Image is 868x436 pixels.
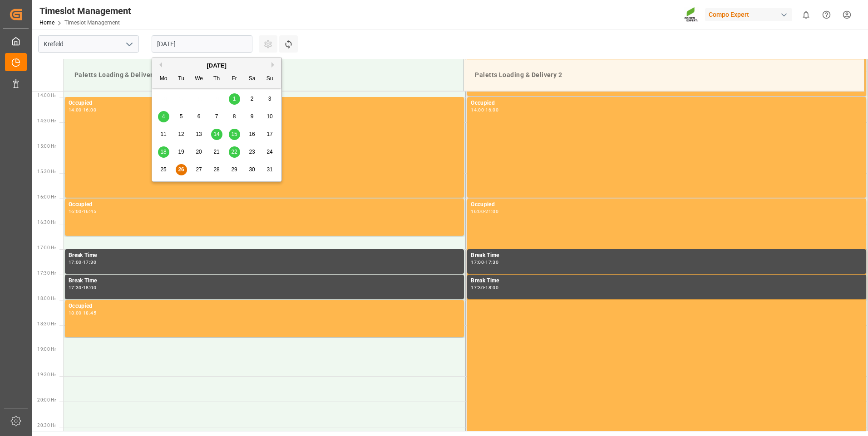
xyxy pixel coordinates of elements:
[264,146,276,158] div: Choose Sunday, August 24th, 2025
[69,108,82,112] div: 14:00
[193,164,205,175] div: Choose Wednesday, August 27th, 2025
[160,166,166,173] span: 25
[155,90,279,179] div: month 2025-08
[471,209,484,213] div: 16:00
[484,260,485,264] div: -
[37,169,56,174] span: 15:30 Hr
[178,131,184,137] span: 12
[69,276,460,286] div: Break Time
[684,7,699,23] img: Screenshot%202023-09-29%20at%2010.02.21.png_1712312052.png
[229,146,240,158] div: Choose Friday, August 22nd, 2025
[264,129,276,140] div: Choose Sunday, August 17th, 2025
[122,37,136,51] button: open menu
[229,164,240,175] div: Choose Friday, August 29th, 2025
[705,8,792,21] div: Compo Expert
[211,164,222,175] div: Choose Thursday, August 28th, 2025
[471,67,857,83] div: Paletts Loading & Delivery 2
[152,61,281,70] div: [DATE]
[247,164,258,175] div: Choose Saturday, August 30th, 2025
[69,311,82,315] div: 18:00
[82,286,83,290] div: -
[231,131,237,137] span: 15
[213,131,219,137] span: 14
[176,73,187,85] div: Tu
[158,164,169,175] div: Choose Monday, August 25th, 2025
[180,113,183,120] span: 5
[233,96,236,102] span: 1
[266,113,272,120] span: 10
[193,73,205,85] div: We
[37,245,56,250] span: 17:00 Hr
[215,113,218,120] span: 7
[247,146,258,158] div: Choose Saturday, August 23rd, 2025
[249,166,255,173] span: 30
[176,146,187,158] div: Choose Tuesday, August 19th, 2025
[196,166,202,173] span: 27
[69,260,82,264] div: 17:00
[264,111,276,122] div: Choose Sunday, August 10th, 2025
[197,113,201,120] span: 6
[229,129,240,140] div: Choose Friday, August 15th, 2025
[82,311,83,315] div: -
[69,209,82,213] div: 16:00
[471,200,863,209] div: Occupied
[196,149,202,155] span: 20
[231,166,237,173] span: 29
[264,93,276,105] div: Choose Sunday, August 3rd, 2025
[196,131,202,137] span: 13
[266,149,272,155] span: 24
[484,209,485,213] div: -
[37,220,56,225] span: 16:30 Hr
[247,73,258,85] div: Sa
[211,73,222,85] div: Th
[37,397,56,402] span: 20:00 Hr
[264,73,276,85] div: Su
[471,251,863,260] div: Break Time
[264,164,276,175] div: Choose Sunday, August 31st, 2025
[83,260,96,264] div: 17:30
[193,111,205,122] div: Choose Wednesday, August 6th, 2025
[249,149,255,155] span: 23
[229,73,240,85] div: Fr
[158,73,169,85] div: Mo
[485,209,498,213] div: 21:00
[160,131,166,137] span: 11
[37,423,56,428] span: 20:30 Hr
[471,286,484,290] div: 17:30
[266,166,272,173] span: 31
[160,149,166,155] span: 18
[178,149,184,155] span: 19
[176,129,187,140] div: Choose Tuesday, August 12th, 2025
[485,108,498,112] div: 16:00
[37,347,56,352] span: 19:00 Hr
[213,149,219,155] span: 21
[471,276,863,286] div: Break Time
[37,194,56,199] span: 16:00 Hr
[158,111,169,122] div: Choose Monday, August 4th, 2025
[162,113,165,120] span: 4
[249,131,255,137] span: 16
[816,5,837,25] button: Help Center
[251,96,254,102] span: 2
[211,146,222,158] div: Choose Thursday, August 21st, 2025
[231,149,237,155] span: 22
[39,4,131,18] div: Timeslot Management
[485,260,498,264] div: 17:30
[69,251,460,260] div: Break Time
[39,19,54,26] a: Home
[229,111,240,122] div: Choose Friday, August 8th, 2025
[271,62,277,68] button: Next Month
[71,67,456,83] div: Paletts Loading & Delivery 1
[37,118,56,123] span: 14:30 Hr
[247,93,258,105] div: Choose Saturday, August 2nd, 2025
[233,113,236,120] span: 8
[69,99,460,108] div: Occupied
[37,271,56,276] span: 17:30 Hr
[83,286,96,290] div: 18:00
[38,35,139,53] input: Type to search/select
[83,209,96,213] div: 16:45
[485,286,498,290] div: 18:00
[37,144,56,149] span: 15:00 Hr
[176,111,187,122] div: Choose Tuesday, August 5th, 2025
[193,146,205,158] div: Choose Wednesday, August 20th, 2025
